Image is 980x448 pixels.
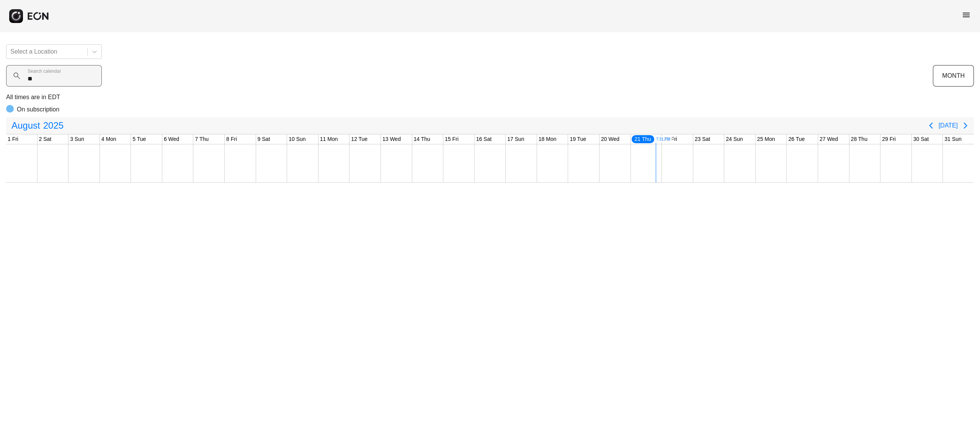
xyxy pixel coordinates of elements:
div: 27 Wed [818,134,840,144]
div: 1 Fri [6,134,20,144]
div: 29 Fri [880,134,897,144]
button: MONTH [933,65,974,87]
div: 7 Thu [193,134,210,144]
div: 17 Sun [506,134,526,144]
p: All times are in EDT [6,93,974,102]
div: 5 Tue [131,134,147,144]
div: 6 Wed [162,134,181,144]
button: Next page [958,118,973,133]
div: 31 Sun [943,134,963,144]
div: 20 Wed [599,134,621,144]
div: 2 Sat [38,134,53,144]
span: 2025 [42,118,65,133]
label: Search calendar [28,68,61,74]
div: 8 Fri [225,134,238,144]
p: On subscription [17,105,59,114]
button: Previous page [923,118,939,133]
div: 25 Mon [756,134,777,144]
div: 15 Fri [443,134,460,144]
span: menu [962,10,971,20]
div: 10 Sun [287,134,307,144]
div: 21 Thu [631,134,655,144]
div: 30 Sat [912,134,930,144]
div: 28 Thu [849,134,869,144]
div: 24 Sun [724,134,744,144]
button: August2025 [7,118,68,133]
div: 3 Sun [69,134,86,144]
div: 14 Thu [412,134,432,144]
div: 22 Fri [662,134,679,144]
div: 26 Tue [787,134,806,144]
div: 16 Sat [475,134,493,144]
span: August [10,118,42,133]
div: 18 Mon [537,134,558,144]
button: [DATE] [939,119,958,132]
div: 23 Sat [693,134,712,144]
div: 4 Mon [100,134,118,144]
div: 11 Mon [318,134,340,144]
div: 13 Wed [381,134,402,144]
div: 9 Sat [256,134,272,144]
div: 12 Tue [350,134,369,144]
div: 19 Tue [568,134,588,144]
